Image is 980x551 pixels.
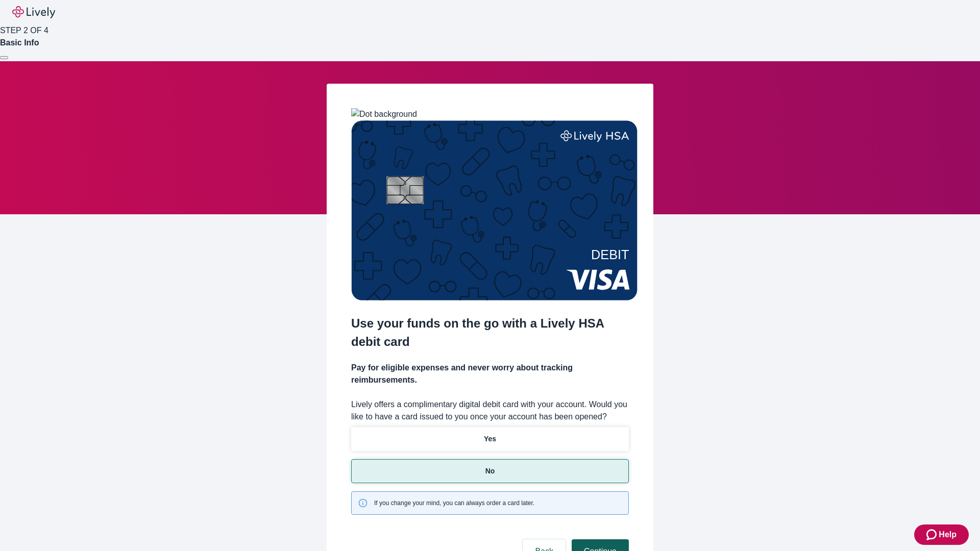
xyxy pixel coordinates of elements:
h2: Use your funds on the go with a Lively HSA debit card [351,314,629,351]
p: Yes [484,434,496,444]
button: Yes [351,427,629,451]
p: No [485,466,495,477]
img: Debit card [351,120,638,300]
span: Help [939,529,957,541]
svg: Zendesk support icon [926,529,939,541]
label: Lively offers a complimentary digital debit card with your account. Would you like to have a card... [351,398,629,423]
img: Dot background [351,108,417,120]
h4: Pay for eligible expenses and never worry about tracking reimbursements. [351,362,629,386]
span: If you change your mind, you can always order a card later. [374,498,534,508]
img: Lively [12,6,55,18]
button: Zendesk support iconHelp [914,524,969,545]
button: No [351,459,629,483]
